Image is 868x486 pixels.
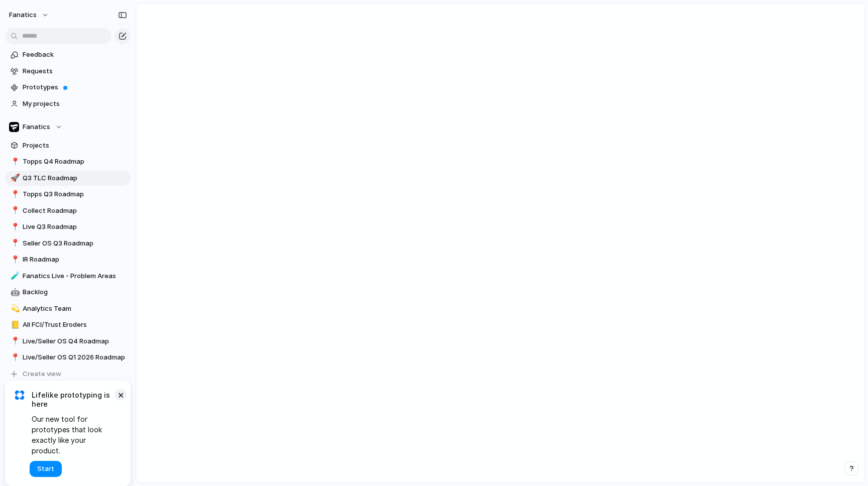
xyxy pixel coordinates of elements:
[5,285,131,300] a: 🤖Backlog
[23,336,127,346] span: Live/Seller OS Q4 Roadmap
[11,156,18,168] div: 📍
[9,238,19,249] button: 📍
[5,219,131,234] a: 📍Live Q3 Roadmap
[23,352,127,362] span: Live/Seller OS Q1 2026 Roadmap
[11,287,18,298] div: 🤖
[5,138,131,153] a: Projects
[9,320,19,330] button: 📒
[23,173,127,183] span: Q3 TLC Roadmap
[5,301,131,316] a: 💫Analytics Team
[5,367,131,382] button: Create view
[5,47,131,62] a: Feedback
[5,203,131,218] a: 📍Collect Roadmap
[23,99,127,109] span: My projects
[5,154,131,169] a: 📍Topps Q4 Roadmap
[5,119,131,135] button: Fanatics
[9,352,19,362] button: 📍
[5,269,131,284] a: 🧪Fanatics Live - Problem Areas
[9,10,37,20] span: fanatics
[11,270,18,282] div: 🧪
[5,334,131,349] a: 📍Live/Seller OS Q4 Roadmap
[11,303,18,314] div: 💫
[9,206,19,216] button: 📍
[5,317,131,332] a: 📒All FCI/Trust Eroders
[5,187,131,202] a: 📍Topps Q3 Roadmap
[11,189,18,200] div: 📍
[5,236,131,251] a: 📍Seller OS Q3 Roadmap
[23,141,127,151] span: Projects
[5,252,131,267] a: 📍IR Roadmap
[5,350,131,365] a: 📍Live/Seller OS Q1 2026 Roadmap
[32,414,116,456] span: Our new tool for prototypes that look exactly like your product.
[23,271,127,281] span: Fanatics Live - Problem Areas
[11,205,18,216] div: 📍
[23,255,127,265] span: IR Roadmap
[23,304,127,314] span: Analytics Team
[23,122,50,132] span: Fanatics
[23,222,127,232] span: Live Q3 Roadmap
[23,50,127,60] span: Feedback
[23,238,127,249] span: Seller OS Q3 Roadmap
[11,352,18,363] div: 📍
[9,304,19,314] button: 💫
[23,66,127,76] span: Requests
[37,464,54,474] span: Start
[23,369,61,379] span: Create view
[23,157,127,167] span: Topps Q4 Roadmap
[9,271,19,281] button: 🧪
[32,391,116,409] span: Lifelike prototyping is here
[23,320,127,330] span: All FCI/Trust Eroders
[9,173,19,183] button: 🚀
[9,287,19,297] button: 🤖
[30,461,62,477] button: Start
[5,7,54,23] button: fanatics
[11,237,18,249] div: 📍
[9,189,19,199] button: 📍
[23,287,127,297] span: Backlog
[11,221,18,233] div: 📍
[5,80,131,95] a: Prototypes
[5,96,131,111] a: My projects
[5,64,131,79] a: Requests
[11,319,18,331] div: 📒
[9,336,19,346] button: 📍
[23,206,127,216] span: Collect Roadmap
[11,172,18,184] div: 🚀
[11,335,18,347] div: 📍
[9,157,19,167] button: 📍
[23,189,127,199] span: Topps Q3 Roadmap
[11,254,18,266] div: 📍
[115,389,127,401] button: Dismiss
[23,82,127,92] span: Prototypes
[9,255,19,265] button: 📍
[9,222,19,232] button: 📍
[5,171,131,186] a: 🚀Q3 TLC Roadmap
